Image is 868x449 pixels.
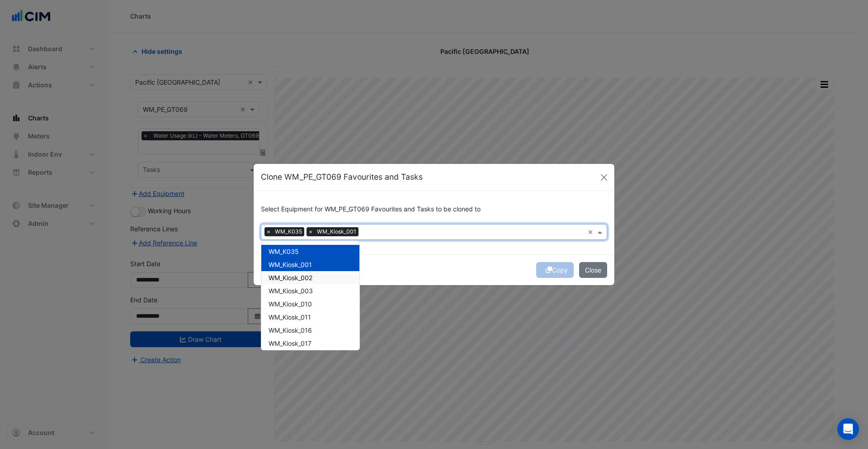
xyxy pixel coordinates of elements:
[261,171,423,183] h5: Clone WM_PE_GT069 Favourites and Tasks
[307,227,315,236] span: ×
[269,313,311,321] span: WM_Kiosk_011
[269,274,312,282] span: WM_Kiosk_002
[579,262,607,278] button: Close
[269,287,313,295] span: WM_Kiosk_003
[837,418,859,440] div: Open Intercom Messenger
[273,227,304,236] span: WM_K035
[261,205,607,213] h6: Select Equipment for WM_PE_GT069 Favourites and Tasks to be cloned to
[269,248,299,255] span: WM_K035
[269,300,312,308] span: WM_Kiosk_010
[269,261,312,268] span: WM_Kiosk_001
[269,339,311,347] span: WM_Kiosk_017
[261,241,359,350] div: Options List
[588,227,595,237] span: Clear
[269,326,312,334] span: WM_Kiosk_016
[315,227,359,236] span: WM_Kiosk_001
[597,171,611,184] button: Close
[264,227,273,236] span: ×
